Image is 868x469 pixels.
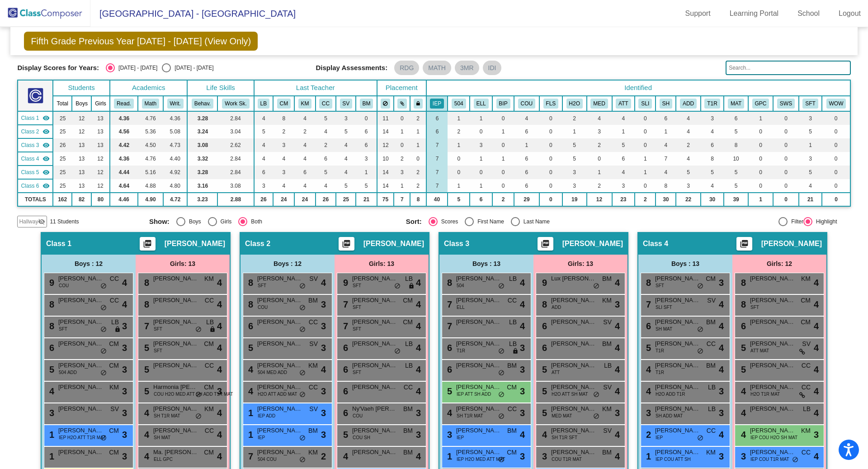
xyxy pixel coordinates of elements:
td: 1 [562,125,587,138]
th: Karen Mazur [294,96,315,111]
td: 12 [72,111,91,125]
td: 4 [701,125,724,138]
th: Boys [72,96,91,111]
span: Class 4 [21,155,39,163]
button: SWS [777,99,795,109]
td: 3.04 [217,125,254,138]
a: School [790,6,827,21]
button: SLI [638,99,652,109]
td: 3.08 [217,179,254,193]
td: 8 [724,138,748,152]
td: 3.32 [187,152,217,166]
td: 0 [470,125,492,138]
td: 13 [72,152,91,166]
th: Two Family Household/Split Family [656,96,676,111]
button: CM [277,99,291,109]
td: 5 [612,138,635,152]
td: 0 [822,166,850,179]
td: 1 [394,179,410,193]
td: 3 [394,166,410,179]
th: Individualized Education Plan [426,96,448,111]
td: 3 [273,166,294,179]
td: 2.84 [217,166,254,179]
td: 4 [587,111,612,125]
td: 7 [426,179,448,193]
td: 0 [448,166,470,179]
td: 1 [799,138,822,152]
td: 6 [356,138,377,152]
td: 0 [539,152,562,166]
td: 1 [356,166,377,179]
td: 2 [448,125,470,138]
td: 5 [316,111,336,125]
th: Students [53,80,110,96]
mat-icon: visibility [42,114,50,122]
th: Attendance Issues (Tardy/Absences) [612,96,635,111]
button: Behav. [192,99,213,109]
td: 13 [72,138,91,152]
td: 25 [53,152,72,166]
td: 0 [822,111,850,125]
th: Title I Reading (Sees Ashley, Sarah, Courtney, Trish or has literacy partners) [701,96,724,111]
td: 10 [724,152,748,166]
td: 2 [410,179,426,193]
button: H2O [566,99,583,109]
td: 4 [676,152,701,166]
th: Keep away students [377,96,394,111]
button: ELL [474,99,489,109]
button: Math [142,99,159,109]
td: 4.50 [138,138,163,152]
td: 1 [394,125,410,138]
td: 5 [701,166,724,179]
a: Logout [831,6,868,21]
th: Girls [91,96,110,111]
td: 4 [254,138,274,152]
td: 5 [724,166,748,179]
td: 1 [448,111,470,125]
td: 0 [773,166,799,179]
th: Family Link Services [539,96,562,111]
td: 6 [356,125,377,138]
mat-chip: RDG [394,61,419,75]
td: 0 [635,138,656,152]
button: WOW [826,99,846,109]
button: KM [298,99,312,109]
th: Academics [110,80,188,96]
td: 4 [656,166,676,179]
td: 4 [656,138,676,152]
td: 3 [799,111,822,125]
td: 2.62 [217,138,254,152]
td: 2 [394,152,410,166]
td: 4.76 [138,111,163,125]
td: 1 [612,125,635,138]
td: 0 [410,152,426,166]
td: 13 [91,125,110,138]
button: T1R [704,99,720,109]
button: Work Sk. [222,99,249,109]
button: 504 [452,99,466,109]
td: Hjordis Rivet - No Class Name [18,166,53,179]
mat-icon: picture_as_pdf [142,239,153,252]
td: 1 [470,179,492,193]
th: 504 Plan [448,96,470,111]
td: 0 [539,138,562,152]
td: 6 [612,152,635,166]
td: 1 [410,125,426,138]
td: 4.44 [110,166,138,179]
td: 25 [53,179,72,193]
td: Zack Korienek - No Class Name [18,179,53,193]
span: Display Scores for Years: [17,64,99,72]
button: Print Students Details [140,237,156,251]
td: 3 [587,125,612,138]
td: 5 [254,125,274,138]
span: Fifth Grade Previous Year [DATE] - [DATE] (View Only) [24,32,258,51]
mat-radio-group: Select an option [106,63,213,72]
th: Counseling Supports [514,96,539,111]
mat-icon: picture_as_pdf [540,239,551,252]
span: Class 5 [21,168,39,176]
td: 5 [316,166,336,179]
td: 4 [294,138,315,152]
td: 5 [562,138,587,152]
td: 4 [294,152,315,166]
td: 3 [336,111,356,125]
